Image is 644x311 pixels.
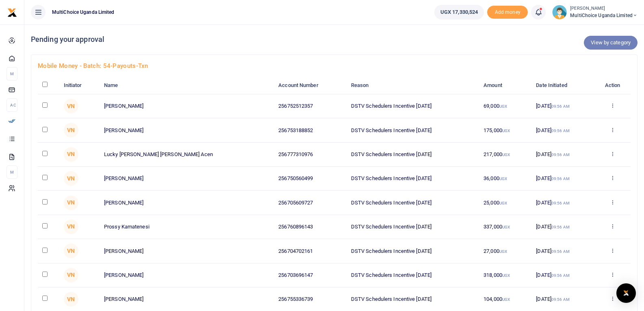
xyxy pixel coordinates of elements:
[347,142,479,166] td: DSTV Schedulers Incentive [DATE]
[487,9,528,15] a: Add money
[479,191,531,215] td: 25,000
[274,215,347,239] td: 256760896143
[347,167,479,191] td: DSTV Schedulers Incentive [DATE]
[531,118,594,142] td: [DATE]
[570,5,637,12] small: [PERSON_NAME]
[274,142,347,166] td: 256777310976
[31,35,637,44] h4: Pending your approval
[64,196,78,210] span: VN
[502,152,510,157] small: UGX
[584,36,637,50] a: View by category
[347,191,479,215] td: DSTV Schedulers Incentive [DATE]
[7,8,17,17] img: logo-small
[440,8,478,16] span: UGX 17,330,524
[479,77,531,94] th: Amount
[551,201,570,205] small: 09:56 AM
[487,6,528,19] span: Add money
[434,5,484,20] a: UGX 17,330,524
[49,9,118,16] span: MultiChoice Uganda Limited
[551,152,570,157] small: 09:56 AM
[431,5,487,20] li: Wallet ballance
[7,165,17,179] li: M
[499,201,507,205] small: UGX
[531,287,594,311] td: [DATE]
[64,292,78,307] span: VN
[100,94,274,118] td: [PERSON_NAME]
[479,239,531,263] td: 27,000
[100,263,274,287] td: [PERSON_NAME]
[551,249,570,254] small: 09:56 AM
[502,297,510,302] small: UGX
[502,273,510,278] small: UGX
[479,118,531,142] td: 175,000
[531,142,594,166] td: [DATE]
[531,94,594,118] td: [DATE]
[7,98,17,112] li: Ac
[100,118,274,142] td: [PERSON_NAME]
[479,287,531,311] td: 104,000
[64,244,78,258] span: VN
[7,67,17,80] li: M
[274,263,347,287] td: 256703696147
[347,94,479,118] td: DSTV Schedulers Incentive [DATE]
[499,104,507,109] small: UGX
[479,263,531,287] td: 318,000
[479,167,531,191] td: 36,000
[531,77,594,94] th: Date Initiated
[274,167,347,191] td: 256750560499
[100,191,274,215] td: [PERSON_NAME]
[347,287,479,311] td: DSTV Schedulers Incentive [DATE]
[64,171,78,186] span: VN
[64,220,78,234] span: VN
[479,142,531,166] td: 217,000
[551,128,570,133] small: 09:56 AM
[274,191,347,215] td: 256705609727
[64,99,78,113] span: VN
[479,215,531,239] td: 337,000
[347,118,479,142] td: DSTV Schedulers Incentive [DATE]
[551,225,570,229] small: 09:56 AM
[551,273,570,278] small: 09:56 AM
[502,225,510,229] small: UGX
[551,104,570,109] small: 09:56 AM
[274,287,347,311] td: 256755336739
[100,77,274,94] th: Name
[38,61,631,70] h4: Mobile Money - batch: 54-payouts-txn
[594,77,631,94] th: Action
[100,239,274,263] td: [PERSON_NAME]
[274,77,347,94] th: Account Number
[531,167,594,191] td: [DATE]
[570,12,637,19] span: MultiChoice Uganda Limited
[499,249,507,254] small: UGX
[274,118,347,142] td: 256753188852
[100,142,274,166] td: Lucky [PERSON_NAME] [PERSON_NAME] Acen
[64,268,78,283] span: VN
[347,215,479,239] td: DSTV Schedulers Incentive [DATE]
[487,6,528,19] li: Toup your wallet
[531,263,594,287] td: [DATE]
[100,167,274,191] td: [PERSON_NAME]
[552,5,637,20] a: profile-user [PERSON_NAME] MultiChoice Uganda Limited
[499,176,507,181] small: UGX
[347,263,479,287] td: DSTV Schedulers Incentive [DATE]
[64,147,78,162] span: VN
[531,215,594,239] td: [DATE]
[347,77,479,94] th: Reason
[347,239,479,263] td: DSTV Schedulers Incentive [DATE]
[552,5,567,20] img: profile-user
[100,215,274,239] td: Prossy Kamatenesi
[274,239,347,263] td: 256704702161
[551,176,570,181] small: 09:56 AM
[100,287,274,311] td: [PERSON_NAME]
[274,94,347,118] td: 256752512357
[531,239,594,263] td: [DATE]
[551,297,570,302] small: 09:56 AM
[502,128,510,133] small: UGX
[64,123,78,137] span: VN
[479,94,531,118] td: 69,000
[531,191,594,215] td: [DATE]
[59,77,100,94] th: Initiator
[7,9,17,15] a: logo-small logo-large logo-large
[616,283,636,303] div: Open Intercom Messenger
